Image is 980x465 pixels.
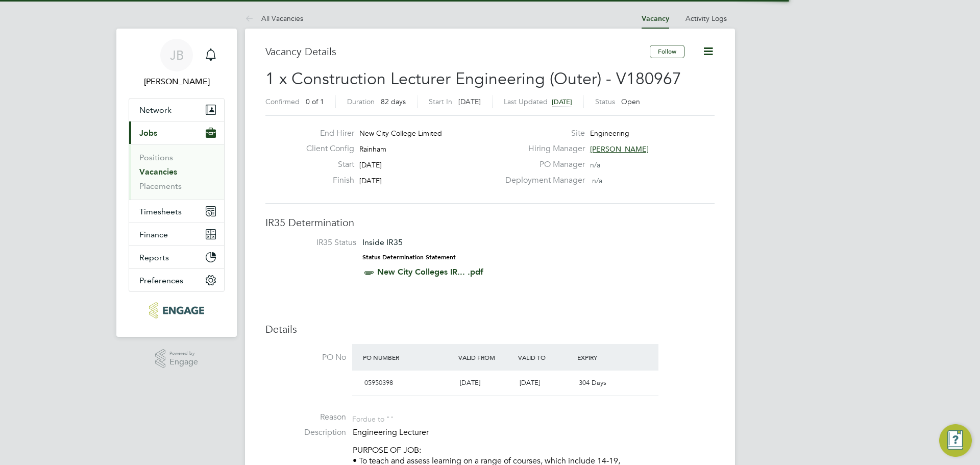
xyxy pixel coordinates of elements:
a: Powered byEngage [155,349,199,369]
button: Finance [129,223,224,246]
a: Positions [139,153,173,162]
label: Reason [265,412,346,423]
a: New City Colleges IR... .pdf [377,267,483,277]
a: All Vacancies [245,14,303,23]
span: Reports [139,253,169,262]
label: Start In [429,97,452,106]
span: Jobs [139,128,157,138]
span: 05950398 [364,378,393,387]
label: Deployment Manager [499,175,585,186]
span: n/a [590,160,600,169]
span: 0 of 1 [306,97,324,106]
span: Preferences [139,276,183,285]
label: PO Manager [499,159,585,170]
img: huntereducation-logo-retina.png [149,302,204,319]
label: Hiring Manager [499,143,585,154]
a: Activity Logs [685,14,727,23]
div: Expiry [575,348,634,366]
span: [DATE] [460,378,480,387]
span: Rainham [359,144,386,154]
span: [DATE] [520,378,540,387]
label: Confirmed [265,97,300,106]
label: IR35 Status [276,237,356,248]
span: [DATE] [458,97,481,106]
span: Timesheets [139,207,182,216]
button: Jobs [129,121,224,144]
button: Reports [129,246,224,268]
label: Status [595,97,615,106]
h3: Details [265,323,715,336]
span: New City College Limited [359,129,442,138]
a: Placements [139,181,182,191]
button: Timesheets [129,200,224,223]
label: Last Updated [504,97,548,106]
nav: Main navigation [116,29,237,337]
span: n/a [592,176,602,185]
h3: IR35 Determination [265,216,715,229]
a: Vacancy [642,14,669,23]
span: 304 Days [579,378,606,387]
label: PO No [265,352,346,363]
p: Engineering Lecturer [353,427,715,438]
div: Jobs [129,144,224,200]
span: [PERSON_NAME] [590,144,649,154]
div: PO Number [360,348,456,366]
button: Network [129,99,224,121]
label: Finish [298,175,354,186]
strong: Status Determination Statement [362,254,456,261]
span: Finance [139,230,168,239]
span: [DATE] [359,176,382,185]
button: Preferences [129,269,224,291]
div: Valid To [516,348,575,366]
div: Valid From [456,348,516,366]
button: Follow [650,45,684,58]
h3: Vacancy Details [265,45,650,58]
label: Duration [347,97,375,106]
span: 1 x Construction Lecturer Engineering (Outer) - V180967 [265,69,681,89]
a: JB[PERSON_NAME] [129,39,225,88]
span: [DATE] [359,160,382,169]
span: Engineering [590,129,629,138]
label: Client Config [298,143,354,154]
span: Open [621,97,640,106]
span: Engage [169,358,198,366]
label: Description [265,427,346,438]
span: Powered by [169,349,198,358]
a: Go to home page [129,302,225,319]
span: Jack Baron [129,76,225,88]
label: Start [298,159,354,170]
button: Engage Resource Center [939,424,972,457]
a: Vacancies [139,167,177,177]
span: JB [170,48,184,62]
span: Inside IR35 [362,237,403,247]
label: End Hirer [298,128,354,139]
div: For due to "" [352,412,394,424]
span: 82 days [381,97,406,106]
span: [DATE] [552,97,572,106]
span: Network [139,105,171,115]
label: Site [499,128,585,139]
